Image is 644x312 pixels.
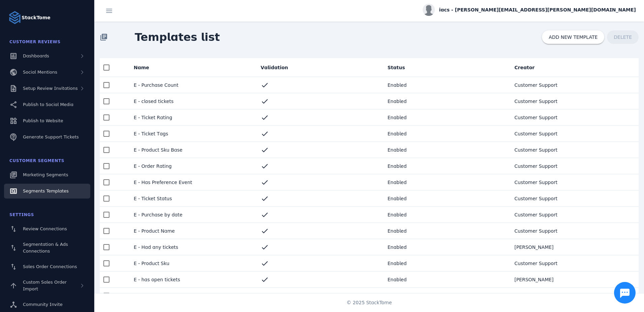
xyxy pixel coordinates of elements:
span: Publish to Website [23,118,63,123]
span: © 2025 StackTome [347,299,392,306]
mat-icon: check [261,97,269,105]
mat-icon: check [261,276,269,284]
span: Settings [9,212,34,217]
span: Community Invite [23,302,63,307]
mat-cell: Customer Support [509,142,639,158]
mat-header-cell: Validation [255,58,382,77]
span: Customer Reviews [9,40,61,44]
mat-icon: check [261,194,269,203]
mat-cell: E - Purchase by date [128,207,255,223]
span: Social Mentions [23,70,57,75]
mat-cell: E - has open tickets [128,271,255,288]
a: Publish to Website [4,113,90,128]
mat-cell: Enabled [382,142,509,158]
mat-cell: Enabled [382,239,509,255]
mat-cell: Customer Support [509,158,639,174]
mat-cell: Enabled [382,93,509,109]
mat-header-cell: Creator [509,58,639,77]
span: ADD NEW TEMPLATE [549,35,598,40]
a: Sales Order Connections [4,259,90,274]
a: Segmentation & Ads Connections [4,238,90,258]
mat-header-cell: Status [382,58,509,77]
mat-cell: E - Product Sku Base [128,142,255,158]
mat-cell: Enabled [382,174,509,190]
button: iacs - [PERSON_NAME][EMAIL_ADDRESS][PERSON_NAME][DOMAIN_NAME] [423,4,636,16]
mat-cell: Enabled [382,126,509,142]
mat-icon: check [261,259,269,267]
span: Publish to Social Media [23,102,73,107]
mat-cell: E - Had any tickets [128,239,255,255]
mat-cell: Customer Support [509,126,639,142]
span: Customer Segments [9,158,64,163]
a: Generate Support Tickets [4,130,90,145]
mat-cell: Enabled [382,77,509,93]
span: Setup Review Invitations [23,86,78,91]
mat-cell: Enabled [382,271,509,288]
mat-cell: [PERSON_NAME] [509,239,639,255]
mat-cell: Customer Support [509,207,639,223]
mat-cell: Customer Support [509,190,639,207]
mat-cell: Enabled [382,207,509,223]
a: Review Connections [4,222,90,236]
img: Logo image [8,11,22,24]
span: Templates list [129,24,225,51]
a: Marketing Segments [4,167,90,182]
mat-icon: check [261,81,269,89]
mat-cell: Enabled [382,158,509,174]
mat-cell: Customer Support [509,255,639,271]
mat-icon: check [261,178,269,186]
mat-cell: Customer Support [509,109,639,126]
mat-cell: E - Ticket Status [128,190,255,207]
span: Sales Order Connections [23,264,77,269]
mat-cell: E - Order Rating [128,158,255,174]
mat-cell: E - Purchase Count [128,77,255,93]
mat-icon: check [261,146,269,154]
span: Segments Templates [23,188,69,193]
span: Dashboards [23,53,49,58]
a: Community Invite [4,297,90,312]
mat-icon: check [261,113,269,122]
a: Segments Templates [4,184,90,199]
mat-cell: Enabled [382,190,509,207]
mat-cell: Enabled [382,109,509,126]
mat-cell: E - Event source [128,288,255,304]
span: Review Connections [23,226,67,231]
mat-cell: E - Ticket Rating [128,109,255,126]
mat-cell: Customer Support [509,174,639,190]
mat-icon: check [261,227,269,235]
mat-icon: check [261,243,269,251]
span: iacs - [PERSON_NAME][EMAIL_ADDRESS][PERSON_NAME][DOMAIN_NAME] [439,6,636,14]
span: Segmentation & Ads Connections [23,242,68,254]
mat-icon: check [261,292,269,300]
mat-icon: check [261,162,269,170]
mat-cell: Customer Support [509,77,639,93]
mat-cell: Enabled [382,288,509,304]
span: Custom Sales Order Import [23,280,67,291]
strong: StackTome [22,14,51,21]
mat-cell: Customer Support [509,223,639,239]
mat-cell: Enabled [382,255,509,271]
mat-cell: Enabled [382,223,509,239]
mat-cell: [PERSON_NAME] [509,271,639,288]
mat-cell: E - Product Name [128,223,255,239]
span: Generate Support Tickets [23,134,79,139]
a: Publish to Social Media [4,97,90,112]
mat-cell: E - Has Preference Event [128,174,255,190]
button: ADD NEW TEMPLATE [542,30,604,44]
mat-cell: E - Ticket Tags [128,126,255,142]
mat-icon: check [261,130,269,138]
mat-cell: E - Product Sku [128,255,255,271]
span: Marketing Segments [23,172,68,177]
mat-cell: Customer Support [509,93,639,109]
mat-icon: check [261,211,269,219]
img: profile.jpg [423,4,435,16]
mat-cell: Customer Support [509,288,639,304]
mat-icon: library_books [100,33,108,41]
mat-header-cell: Name [128,58,255,77]
mat-cell: E - closed tickets [128,93,255,109]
